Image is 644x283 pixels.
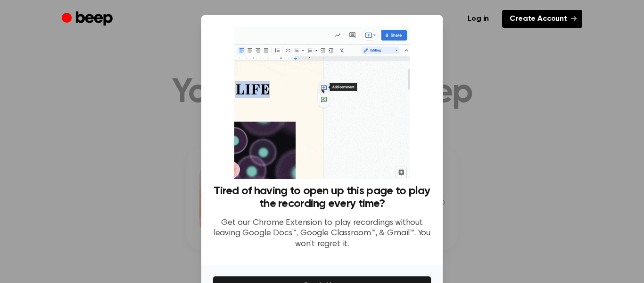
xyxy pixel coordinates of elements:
h3: Tired of having to open up this page to play the recording every time? [213,185,431,210]
p: Get our Chrome Extension to play recordings without leaving Google Docs™, Google Classroom™, & Gm... [213,218,431,250]
img: Beep extension in action [234,26,409,179]
a: Create Account [502,10,582,28]
a: Log in [460,10,496,28]
a: Beep [62,10,115,28]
